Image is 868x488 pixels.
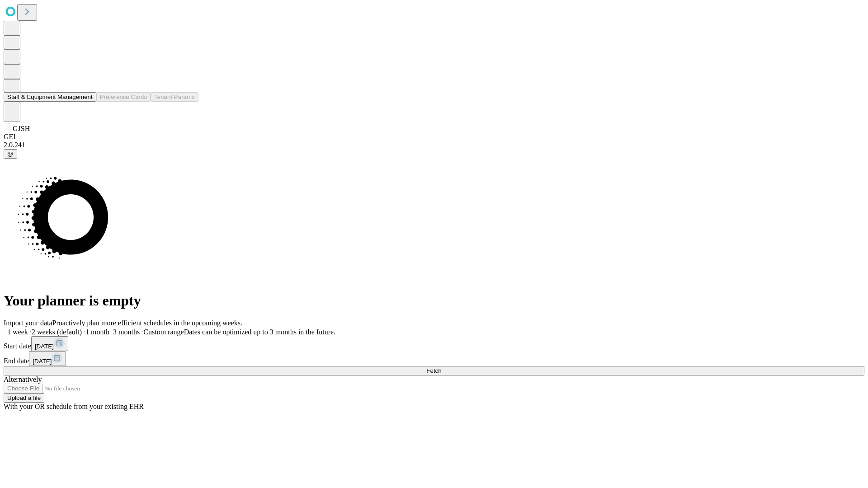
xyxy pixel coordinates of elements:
button: Fetch [4,366,864,375]
button: Tenant Params [151,92,198,102]
span: 1 month [85,328,109,336]
button: [DATE] [29,351,66,366]
span: With your OR schedule from your existing EHR [4,403,144,410]
button: Preference Cards [96,92,151,102]
span: Dates can be optimized up to 3 months in the future. [184,328,335,336]
button: Staff & Equipment Management [4,92,96,102]
span: Import your data [4,319,52,327]
button: Upload a file [4,393,44,403]
span: GJSH [13,125,30,132]
span: Alternatively [4,375,42,383]
span: @ [7,150,14,157]
span: 1 week [7,328,28,336]
span: 3 months [113,328,140,336]
button: @ [4,149,17,159]
div: 2.0.241 [4,141,864,149]
button: [DATE] [31,336,68,351]
span: Custom range [143,328,184,336]
span: [DATE] [35,343,54,350]
div: GEI [4,133,864,141]
h1: Your planner is empty [4,292,864,309]
span: Proactively plan more efficient schedules in the upcoming weeks. [52,319,242,327]
div: End date [4,351,864,366]
div: Start date [4,336,864,351]
span: Fetch [426,367,441,374]
span: 2 weeks (default) [32,328,82,336]
span: [DATE] [33,358,52,365]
